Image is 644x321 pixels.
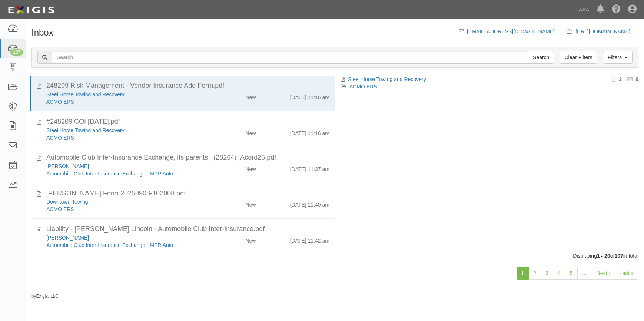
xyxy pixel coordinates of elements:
a: Exigis, LLC [36,294,59,299]
a: Downtown Towing [46,199,88,205]
div: ACMO ERS [46,98,207,106]
a: 3 [541,267,553,280]
a: [EMAIL_ADDRESS][DOMAIN_NAME] [467,29,555,34]
div: Liability - JM Ford Lincoln - Automobile Club Inter-Insurance.pdf [46,224,329,234]
a: ACMO ERS [46,206,74,212]
div: Automobile Club Inter-Insurance Exchange - MPR Auto [46,241,207,249]
a: Automobile Club Inter-Insurance Exchange - MPR Auto [46,242,173,248]
a: [PERSON_NAME] [46,235,89,241]
div: Displaying of in total [26,252,644,260]
div: New [245,234,256,244]
b: 2 [619,76,622,82]
div: Joe Machens [46,234,207,241]
div: New [245,198,256,208]
a: Filters [603,51,633,64]
div: New [245,127,256,137]
div: ACORD Form 20250908-102008.pdf [46,189,329,198]
b: 0 [635,76,638,82]
a: … [577,267,592,280]
div: Automobile Club Inter-Insurance Exchange - MPR Auto [46,170,207,177]
div: [DATE] 11:37 am [290,163,329,173]
div: [DATE] 11:40 am [290,198,329,208]
a: Steel Horse Towing and Recovery [348,76,426,82]
a: Steel Horse Towing and Recovery [46,91,125,97]
a: 2 [528,267,541,280]
a: [PERSON_NAME] [46,163,89,169]
a: 1 [517,267,529,280]
div: New [245,163,256,173]
div: Steel Horse Towing and Recovery [46,127,207,134]
a: ACMO ERS [46,135,74,141]
a: Automobile Club Inter-Insurance Exchange - MPR Auto [46,171,173,177]
input: Search [528,51,554,64]
a: AAA [575,2,593,17]
h1: Inbox [31,28,53,37]
a: [URL][DOMAIN_NAME] [575,29,638,34]
div: ACMO ERS [46,134,207,141]
div: Dempsey Adams [46,163,207,170]
div: 248209 Risk Management - Vendor Insurance Add Form.pdf [46,81,329,91]
a: Clear Filters [560,51,597,64]
div: Downtown Towing [46,198,207,205]
div: [DATE] 11:16 am [290,127,329,137]
a: Steel Horse Towing and Recovery [46,127,125,133]
a: ACMO ERS [46,99,74,105]
div: ACMO ERS [46,205,207,213]
i: Help Center - Complianz [612,5,621,14]
a: 4 [553,267,565,280]
div: [DATE] 11:42 am [290,234,329,244]
div: New [245,91,256,101]
a: 5 [565,267,578,280]
a: Next › [592,267,615,280]
div: Steel Horse Towing and Recovery [46,91,207,98]
b: 1 - 20 [597,253,610,259]
b: 107 [614,253,623,259]
input: Search [52,51,528,64]
a: ACMO ERS [349,84,377,90]
div: [DATE] 11:16 am [290,91,329,101]
a: Last » [615,267,638,280]
div: Automobile Club Inter-Insurance Exchange, its parents,_(28264)_Acord25.pdf [46,153,329,163]
div: 107 [10,49,23,56]
small: by [31,293,59,300]
img: logo-5460c22ac91f19d4615b14bd174203de0afe785f0fc80cf4dbbc73dc1793850b.png [6,3,57,17]
div: #248209 COI 02.11.2026.pdf [46,117,329,127]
